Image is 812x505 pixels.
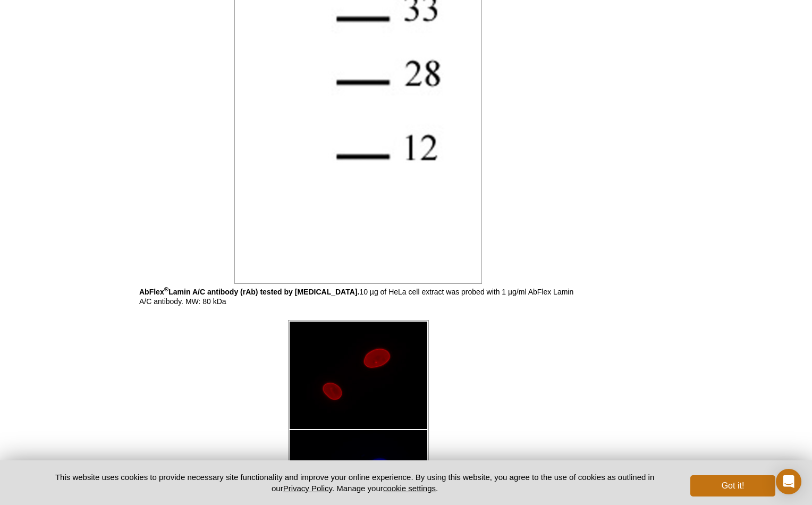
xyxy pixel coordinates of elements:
button: cookie settings [383,484,436,493]
div: Open Intercom Messenger [776,469,801,494]
p: 10 µg of HeLa cell extract was probed with 1 µg/ml AbFlex Lamin A/C antibody. MW: 80 kDa [139,287,577,306]
sup: ® [164,285,169,292]
p: This website uses cookies to provide necessary site functionality and improve your online experie... [37,472,673,494]
b: AbFlex Lamin A/C antibody (rAb) tested by [MEDICAL_DATA]. [139,288,359,296]
a: Privacy Policy [283,484,332,493]
button: Got it! [690,475,775,496]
